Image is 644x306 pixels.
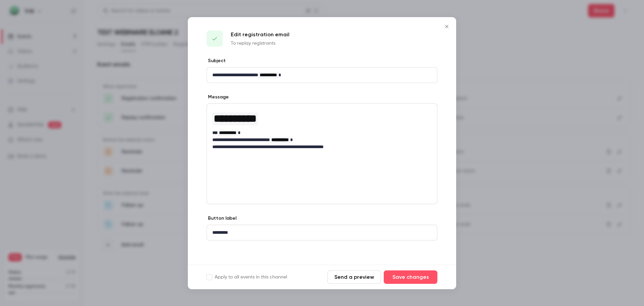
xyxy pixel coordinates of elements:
label: Message [207,94,229,100]
p: To replay registrants [231,40,289,47]
div: editor [207,225,437,240]
div: editor [207,104,437,155]
label: Button label [207,215,236,222]
button: Close [440,20,453,33]
button: Save changes [384,270,437,284]
p: Edit registration email [231,31,289,39]
button: Send a preview [327,270,381,284]
label: Apply to all events in this channel [207,274,287,280]
label: Subject [207,57,226,64]
div: editor [207,68,437,83]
